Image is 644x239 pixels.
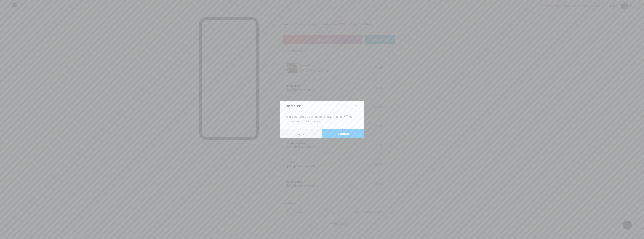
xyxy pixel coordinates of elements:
button: Cancel [280,129,322,138]
span: Confirm [337,132,349,136]
span: Cancel [297,132,305,136]
div: Delete link? [286,104,303,108]
div: Are you sure you want to delete this link? This action cannot be undone. [286,114,358,123]
button: Confirm [322,129,364,138]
